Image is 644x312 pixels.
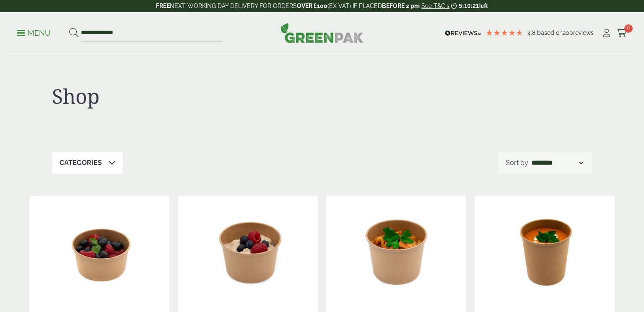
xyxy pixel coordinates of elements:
strong: OVER £100 [297,3,327,9]
img: Kraft 12oz with Pasta [326,196,466,301]
span: reviews [573,29,594,36]
span: 4.8 [527,29,537,36]
p: Categories [60,158,102,168]
span: Based on [537,29,563,36]
a: See T&C's [421,3,449,9]
img: GreenPak Supplies [280,23,364,43]
a: Menu [17,28,51,37]
select: Shop order [530,158,584,168]
p: Menu [17,28,51,38]
h1: Shop [52,84,322,108]
a: 0 [617,27,627,39]
i: My Account [601,29,612,37]
strong: FREE [156,3,170,9]
p: Sort by [506,158,528,168]
div: 4.79 Stars [486,29,523,37]
img: Kraft 8oz with Porridge [178,196,318,301]
span: 5:10:21 [459,3,479,9]
span: 0 [624,24,633,33]
strong: BEFORE 2 pm [382,3,420,9]
img: REVIEWS.io [445,30,481,36]
span: left [479,3,488,9]
img: Soup container [29,196,169,301]
span: 200 [563,29,573,36]
img: Kraft 16oz with Soup [475,196,615,301]
i: Cart [617,29,627,37]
